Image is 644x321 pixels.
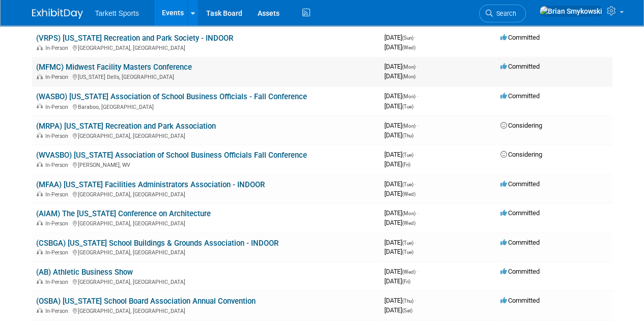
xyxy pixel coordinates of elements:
[384,92,418,100] span: [DATE]
[493,10,516,17] span: Search
[45,191,71,197] span: In-Person
[415,34,416,41] span: -
[402,64,415,70] span: (Mon)
[45,45,71,51] span: In-Person
[36,296,256,305] a: (OSBA) [US_STATE] School Board Association Annual Convention
[45,220,71,226] span: In-Person
[37,74,43,79] img: In-Person Event
[402,132,413,138] span: (Thu)
[384,63,418,70] span: [DATE]
[384,238,416,246] span: [DATE]
[384,296,416,304] span: [DATE]
[36,102,376,110] div: Baraboo, [GEOGRAPHIC_DATA]
[500,267,540,275] span: Committed
[402,161,410,167] span: (Fri)
[415,150,416,158] span: -
[37,307,43,312] img: In-Person Event
[384,306,412,313] span: [DATE]
[45,74,71,80] span: In-Person
[37,191,43,196] img: In-Person Event
[417,121,418,129] span: -
[402,249,413,254] span: (Tue)
[37,278,43,283] img: In-Person Event
[37,103,43,108] img: In-Person Event
[36,121,216,130] a: (MRPA) [US_STATE] Recreation and Park Association
[500,209,540,216] span: Committed
[384,247,413,255] span: [DATE]
[402,181,413,187] span: (Tue)
[36,43,376,51] div: [GEOGRAPHIC_DATA], [GEOGRAPHIC_DATA]
[45,307,71,314] span: In-Person
[417,92,418,100] span: -
[500,63,540,70] span: Committed
[36,238,278,247] a: (CSBGA) [US_STATE] School Buildings & Grounds Association - INDOOR
[402,298,413,303] span: (Thu)
[36,218,376,226] div: [GEOGRAPHIC_DATA], [GEOGRAPHIC_DATA]
[402,35,413,41] span: (Sun)
[36,306,376,314] div: [GEOGRAPHIC_DATA], [GEOGRAPHIC_DATA]
[384,102,413,109] span: [DATE]
[402,278,410,284] span: (Fri)
[384,150,416,158] span: [DATE]
[45,249,71,255] span: In-Person
[36,180,265,189] a: (MFAA) [US_STATE] Facilities Administrators Association - INDOOR
[500,238,540,246] span: Committed
[384,72,415,80] span: [DATE]
[402,240,413,245] span: (Tue)
[402,210,415,216] span: (Mon)
[36,209,211,218] a: (AIAM) The [US_STATE] Conference on Architecture
[479,5,526,22] a: Search
[384,34,416,41] span: [DATE]
[37,249,43,254] img: In-Person Event
[402,220,415,225] span: (Wed)
[402,103,413,109] span: (Tue)
[45,278,71,285] span: In-Person
[37,45,43,50] img: In-Person Event
[415,238,416,246] span: -
[36,131,376,139] div: [GEOGRAPHIC_DATA], [GEOGRAPHIC_DATA]
[500,150,542,158] span: Considering
[37,220,43,225] img: In-Person Event
[415,180,416,187] span: -
[402,74,415,79] span: (Mon)
[500,121,542,129] span: Considering
[402,307,412,313] span: (Sat)
[417,209,418,216] span: -
[402,94,415,99] span: (Mon)
[384,218,415,226] span: [DATE]
[36,72,376,80] div: [US_STATE] Dells, [GEOGRAPHIC_DATA]
[36,150,307,159] a: (WVASBO) [US_STATE] Association of School Business Officials Fall Conference
[384,267,418,275] span: [DATE]
[500,34,540,41] span: Committed
[384,131,413,138] span: [DATE]
[36,92,307,101] a: (WASBO) [US_STATE] Association of School Business Officials - Fall Conference
[402,123,415,128] span: (Mon)
[402,191,415,196] span: (Wed)
[36,189,376,197] div: [GEOGRAPHIC_DATA], [GEOGRAPHIC_DATA]
[36,277,376,285] div: [GEOGRAPHIC_DATA], [GEOGRAPHIC_DATA]
[539,6,603,17] img: Brian Smykowski
[95,9,139,17] span: Tarkett Sports
[384,43,415,51] span: [DATE]
[384,277,410,284] span: [DATE]
[384,180,416,187] span: [DATE]
[36,63,192,72] a: (MFMC) Midwest Facility Masters Conference
[45,161,71,168] span: In-Person
[500,92,540,100] span: Committed
[384,189,415,197] span: [DATE]
[45,103,71,110] span: In-Person
[417,267,418,275] span: -
[384,209,418,216] span: [DATE]
[36,247,376,255] div: [GEOGRAPHIC_DATA], [GEOGRAPHIC_DATA]
[417,63,418,70] span: -
[402,269,415,274] span: (Wed)
[36,34,233,43] a: (VRPS) [US_STATE] Recreation and Park Society - INDOOR
[402,45,415,50] span: (Wed)
[402,152,413,157] span: (Tue)
[500,296,540,304] span: Committed
[37,132,43,137] img: In-Person Event
[37,161,43,166] img: In-Person Event
[45,132,71,139] span: In-Person
[36,267,133,276] a: (AB) Athletic Business Show
[500,180,540,187] span: Committed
